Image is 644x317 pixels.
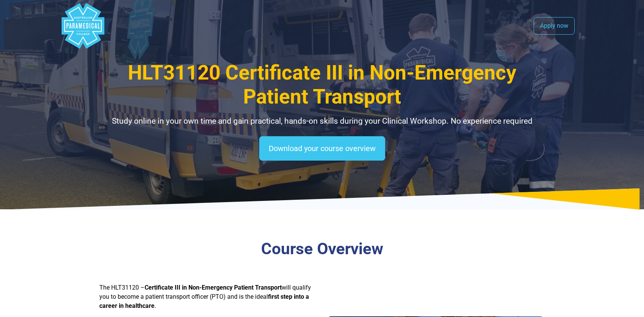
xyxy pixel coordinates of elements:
[534,17,575,35] a: Apply now
[145,284,282,291] strong: Certificate III in Non-Emergency Patient Transport
[99,293,309,309] strong: first step into a career in healthcare
[99,284,311,309] span: The HLT31120 – will qualify you to become a patient transport officer (PTO) and is the ideal .
[99,239,545,259] h3: Course Overview
[259,136,385,161] a: Download your course overview
[128,61,516,108] span: HLT31120 Certificate III in Non-Emergency Patient Transport
[60,3,106,49] div: Australian Paramedical College
[99,115,545,127] p: Study online in your own time and gain practical, hands-on skills during your Clinical Workshop. ...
